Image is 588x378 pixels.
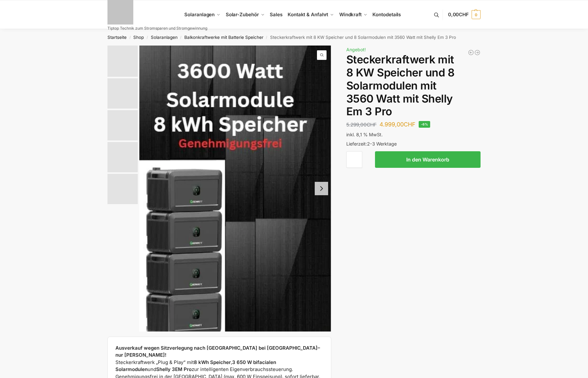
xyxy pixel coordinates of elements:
[267,0,285,29] a: Sales
[96,29,492,46] nav: Breadcrumb
[178,35,184,40] span: /
[459,11,469,18] span: CHF
[419,121,430,128] span: -6%
[468,49,474,56] a: 900/600 mit 2,2 kWh Marstek Speicher
[448,11,469,18] span: 0,00
[367,141,397,146] span: 2-3 Werktage
[139,46,331,332] a: 8kw 3600 watt Collage8kw 3600 watt Collage
[107,142,138,172] img: growatt-noah2000-lifepo4-batteriemodul-2048wh-speicher-fuer-balkonkraftwerk
[346,132,383,137] span: inkl. 8,1 % MwSt.
[379,121,415,128] bdi: 4.999,00
[346,141,397,146] span: Lieferzeit:
[372,11,401,18] span: Kontodetails
[346,151,362,168] input: Produktmenge
[107,174,138,204] img: Noah_Growatt_2000
[337,0,370,29] a: Windkraft
[144,35,151,40] span: /
[315,182,328,195] button: Next slide
[184,35,263,40] a: Balkonkraftwerke mit Batterie Speicher
[404,121,415,128] span: CHF
[370,0,403,29] a: Kontodetails
[285,0,337,29] a: Kontakt & Anfahrt
[107,26,207,30] p: Tiptop Technik zum Stromsparen und Stromgewinnung
[448,5,481,24] a: 0,00CHF 0
[139,46,331,332] img: 8kw-3600-watt-Collage.jpg
[107,78,138,109] img: solakon-balkonkraftwerk-890-800w-2-x-445wp-module-growatt-neo-800m-x-growatt-noah-2000-schuko-kab...
[367,122,377,128] span: CHF
[346,47,366,52] span: Angebot!
[270,11,283,18] span: Sales
[223,0,267,29] a: Solar-Zubehör
[263,35,270,40] span: /
[375,151,481,168] button: In den Warenkorb
[107,110,138,140] img: Growatt-NOAH-2000-flexible-erweiterung
[346,53,481,118] h1: Steckerkraftwerk mit 8 KW Speicher und 8 Solarmodulen mit 3560 Watt mit Shelly Em 3 Pro
[226,11,259,18] span: Solar-Zubehör
[151,35,178,40] a: Solaranlagen
[107,46,138,77] img: 8kw-3600-watt-Collage.jpg
[339,11,362,18] span: Windkraft
[288,11,328,18] span: Kontakt & Anfahrt
[194,359,231,365] strong: 8 kWh Speicher
[133,35,144,40] a: Shop
[115,345,320,358] strong: Ausverkauf wegen Sitzverlegung nach [GEOGRAPHIC_DATA] bei [GEOGRAPHIC_DATA]– nur [PERSON_NAME]!
[472,10,481,19] span: 0
[107,35,127,40] a: Startseite
[156,366,192,372] strong: Shelly 3EM Pro
[127,35,133,40] span: /
[346,122,377,128] bdi: 5.299,00
[474,49,481,56] a: Steckerkraftwerk mit 8 KW Speicher und 8 Solarmodulen mit 3600 Watt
